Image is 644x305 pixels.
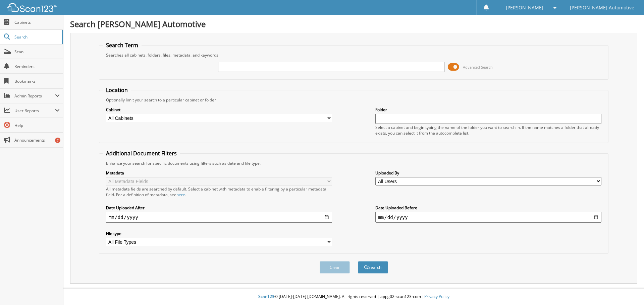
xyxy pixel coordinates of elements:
[375,125,601,136] div: Select a cabinet and begin typing the name of the folder you want to search in. If the name match...
[570,6,634,10] span: [PERSON_NAME] Automotive
[70,18,637,29] h1: Search [PERSON_NAME] Automotive
[424,294,449,299] a: Privacy Policy
[103,86,131,94] legend: Location
[106,231,332,236] label: File type
[55,138,60,143] div: 7
[14,123,60,128] span: Help
[103,52,605,58] div: Searches all cabinets, folders, files, metadata, and keywords
[103,42,142,49] legend: Search Term
[63,289,644,305] div: © [DATE]-[DATE] [DOMAIN_NAME]. All rights reserved | appg02-scan123-com |
[106,107,332,112] label: Cabinet
[103,150,180,157] legend: Additional Document Filters
[14,49,60,55] span: Scan
[506,6,543,10] span: [PERSON_NAME]
[103,97,605,103] div: Optionally limit your search to a particular cabinet or folder
[106,205,332,211] label: Date Uploaded After
[7,3,57,12] img: scan123-logo-white.svg
[375,212,601,223] input: end
[375,205,601,211] label: Date Uploaded Before
[14,78,60,84] span: Bookmarks
[176,192,185,198] a: here
[103,160,605,166] div: Enhance your search for specific documents using filters such as date and file type.
[14,137,60,143] span: Announcements
[14,64,60,69] span: Reminders
[106,212,332,223] input: start
[375,107,601,112] label: Folder
[14,93,55,99] span: Admin Reports
[14,108,55,113] span: User Reports
[358,261,388,274] button: Search
[14,19,60,25] span: Cabinets
[14,34,59,40] span: Search
[375,170,601,176] label: Uploaded By
[463,65,493,70] span: Advanced Search
[106,170,332,176] label: Metadata
[106,186,332,198] div: All metadata fields are searched by default. Select a cabinet with metadata to enable filtering b...
[258,294,274,299] span: Scan123
[320,261,350,274] button: Clear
